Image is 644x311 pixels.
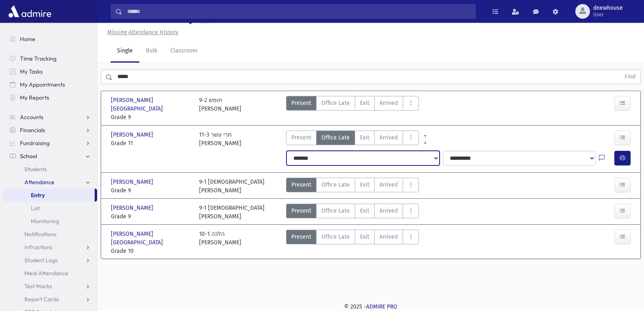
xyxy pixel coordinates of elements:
[321,99,350,107] span: Office Late
[111,230,191,247] span: [PERSON_NAME][GEOGRAPHIC_DATA]
[107,29,178,36] u: Missing Attendance History
[20,152,37,160] span: School
[111,130,155,139] span: [PERSON_NAME]
[3,91,97,104] a: My Reports
[24,270,68,277] span: Meal Attendance
[321,133,350,142] span: Office Late
[3,228,97,241] a: Notifications
[111,139,191,148] span: Grade 11
[20,139,50,147] span: Fundraising
[360,99,369,107] span: Exit
[379,181,398,189] span: Arrived
[379,207,398,215] span: Arrived
[593,11,623,18] span: User
[286,178,419,195] div: AttTypes
[111,113,191,122] span: Grade 9
[24,244,52,251] span: Infractions
[199,204,265,221] div: 9-1 [DEMOGRAPHIC_DATA] [PERSON_NAME]
[379,99,398,107] span: Arrived
[122,4,475,19] input: Search
[24,178,54,186] span: Attendance
[111,302,631,311] div: © 2025 -
[3,215,97,228] a: Monitoring
[111,186,191,195] span: Grade 9
[291,207,311,215] span: Present
[291,181,311,189] span: Present
[24,257,58,264] span: Student Logs
[111,204,155,212] span: [PERSON_NAME]
[321,207,350,215] span: Office Late
[139,40,164,63] a: Bulk
[3,189,95,202] a: Entry
[3,150,97,163] a: School
[164,40,204,63] a: Classroom
[3,293,97,306] a: Report Cards
[360,181,369,189] span: Exit
[111,96,191,113] span: [PERSON_NAME][GEOGRAPHIC_DATA]
[24,296,59,303] span: Report Cards
[20,81,65,88] span: My Appointments
[24,165,47,173] span: Students
[3,267,97,280] a: Meal Attendance
[111,40,139,63] a: Single
[360,207,369,215] span: Exit
[20,55,56,62] span: Time Tracking
[291,233,311,241] span: Present
[24,283,52,290] span: Test Marks
[620,70,640,84] button: Find
[20,68,43,75] span: My Tasks
[7,3,53,20] img: AdmirePro
[3,202,97,215] a: List
[291,133,311,142] span: Present
[24,231,56,238] span: Notifications
[3,254,97,267] a: Student Logs
[321,233,350,241] span: Office Late
[20,126,45,134] span: Financials
[199,96,241,122] div: 9-2 חומש [PERSON_NAME]
[199,130,241,148] div: 11-3 תרי עשר [PERSON_NAME]
[111,212,191,221] span: Grade 9
[31,204,40,212] span: List
[3,163,97,176] a: Students
[3,52,97,65] a: Time Tracking
[286,96,419,122] div: AttTypes
[286,230,419,255] div: AttTypes
[3,176,97,189] a: Attendance
[286,130,419,148] div: AttTypes
[379,233,398,241] span: Arrived
[20,113,43,121] span: Accounts
[3,137,97,150] a: Fundraising
[3,65,97,78] a: My Tasks
[3,111,97,124] a: Accounts
[31,217,59,225] span: Monitoring
[199,230,241,255] div: 10-1 הלכה [PERSON_NAME]
[593,5,623,11] span: dnewhouse
[3,124,97,137] a: Financials
[360,233,369,241] span: Exit
[379,133,398,142] span: Arrived
[199,178,265,195] div: 9-1 [DEMOGRAPHIC_DATA] [PERSON_NAME]
[3,241,97,254] a: Infractions
[3,280,97,293] a: Test Marks
[291,99,311,107] span: Present
[20,35,35,43] span: Home
[286,204,419,221] div: AttTypes
[111,178,155,186] span: [PERSON_NAME]
[111,247,191,255] span: Grade 10
[3,78,97,91] a: My Appointments
[360,133,369,142] span: Exit
[20,94,49,101] span: My Reports
[3,33,97,46] a: Home
[104,29,178,36] a: Missing Attendance History
[321,181,350,189] span: Office Late
[31,191,45,199] span: Entry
